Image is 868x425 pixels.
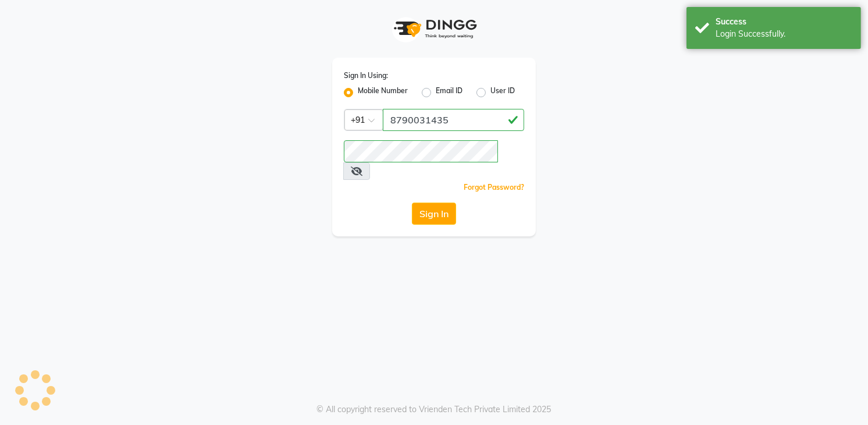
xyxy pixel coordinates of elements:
div: Success [716,16,852,28]
div: Login Successfully. [716,28,852,40]
a: Forgot Password? [464,183,524,192]
label: Email ID [436,86,463,100]
input: Username [344,140,498,162]
label: Mobile Number [358,86,408,100]
label: User ID [490,86,515,100]
input: Username [383,109,524,131]
img: logo1.svg [387,12,481,46]
label: Sign In Using: [344,70,388,81]
button: Sign In [412,203,456,225]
